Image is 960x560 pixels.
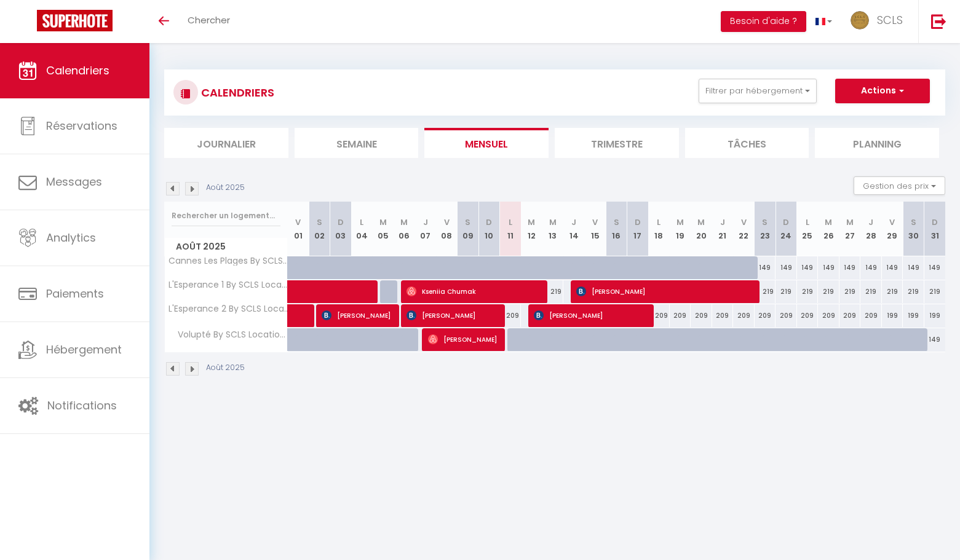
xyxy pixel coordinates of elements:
[500,304,522,327] div: 209
[924,256,946,279] div: 149
[839,280,861,303] div: 219
[691,304,712,327] div: 209
[797,256,819,279] div: 149
[776,256,797,279] div: 149
[903,256,924,279] div: 149
[882,280,903,303] div: 219
[835,79,930,103] button: Actions
[806,216,809,228] abbr: L
[400,216,408,228] abbr: M
[592,216,598,228] abbr: V
[295,216,301,228] abbr: V
[670,202,691,256] th: 19
[648,202,670,256] th: 18
[648,304,670,327] div: 209
[167,280,290,290] span: L'Esperance 1 By SCLS Locations
[903,202,924,256] th: 30
[322,304,394,327] span: [PERSON_NAME]
[379,216,387,228] abbr: M
[627,202,649,256] th: 17
[188,14,230,26] span: Chercher
[741,216,747,228] abbr: V
[486,216,492,228] abbr: D
[762,216,768,228] abbr: S
[825,216,832,228] abbr: M
[167,256,290,266] span: Cannes Les Plages By SCLS Locations
[860,256,882,279] div: 149
[908,508,960,560] iframe: LiveChat chat widget
[733,304,755,327] div: 209
[46,63,109,78] span: Calendriers
[733,202,755,256] th: 22
[206,182,245,194] p: Août 2025
[889,216,895,228] abbr: V
[797,304,819,327] div: 209
[924,328,946,351] div: 149
[924,202,946,256] th: 31
[670,304,691,327] div: 209
[776,304,797,327] div: 209
[676,216,684,228] abbr: M
[542,280,564,303] div: 219
[712,202,734,256] th: 21
[755,304,776,327] div: 209
[576,280,756,303] span: [PERSON_NAME]
[373,202,394,256] th: 05
[585,202,606,256] th: 15
[415,202,437,256] th: 07
[851,11,869,30] img: ...
[167,304,290,314] span: L'Esperance 2 By SCLS Locations
[697,216,705,228] abbr: M
[165,238,287,256] span: Août 2025
[198,79,274,106] h3: CALENDRIERS
[295,128,419,158] li: Semaine
[444,216,450,228] abbr: V
[167,328,290,342] span: Volupté By SCLS Locations
[46,342,122,357] span: Hébergement
[360,216,363,228] abbr: L
[407,280,543,303] span: Kseniia Chumak
[571,216,576,228] abbr: J
[394,202,415,256] th: 06
[903,280,924,303] div: 219
[860,304,882,327] div: 209
[606,202,627,256] th: 16
[911,216,916,228] abbr: S
[755,202,776,256] th: 23
[924,280,946,303] div: 219
[691,202,712,256] th: 20
[783,216,789,228] abbr: D
[563,202,585,256] th: 14
[712,304,734,327] div: 209
[351,202,373,256] th: 04
[521,202,542,256] th: 12
[839,304,861,327] div: 209
[478,202,500,256] th: 10
[818,304,839,327] div: 209
[528,216,535,228] abbr: M
[509,216,512,228] abbr: L
[46,174,102,189] span: Messages
[428,328,500,351] span: [PERSON_NAME]
[818,280,839,303] div: 219
[882,256,903,279] div: 149
[534,304,649,327] span: [PERSON_NAME]
[317,216,322,228] abbr: S
[542,202,564,256] th: 13
[635,216,641,228] abbr: D
[720,216,725,228] abbr: J
[854,176,945,195] button: Gestion des prix
[338,216,344,228] abbr: D
[465,216,470,228] abbr: S
[330,202,352,256] th: 03
[882,304,903,327] div: 199
[755,280,776,303] div: 219
[815,128,939,158] li: Planning
[797,280,819,303] div: 219
[699,79,817,103] button: Filtrer par hébergement
[846,216,854,228] abbr: M
[46,118,117,133] span: Réservations
[614,216,619,228] abbr: S
[755,256,776,279] div: 149
[877,12,903,28] span: SCLS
